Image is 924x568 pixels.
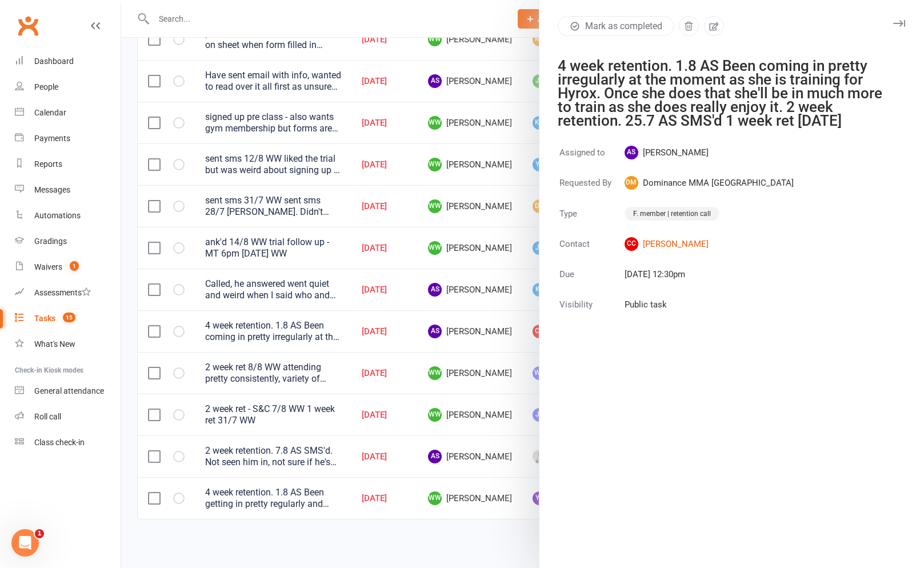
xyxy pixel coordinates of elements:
[625,237,638,251] span: CC
[15,49,121,74] a: Dashboard
[34,211,81,220] div: Automations
[34,159,62,169] div: Reports
[34,386,104,395] div: General attendance
[625,176,638,190] span: DM
[559,267,623,296] td: Due
[15,331,121,357] a: What's New
[35,529,44,538] span: 1
[34,57,74,66] div: Dashboard
[625,207,719,221] div: F. member | retention call
[34,82,58,91] div: People
[624,297,794,326] td: Public task
[624,267,794,296] td: [DATE] 12:30pm
[34,314,55,323] div: Tasks
[15,177,121,203] a: Messages
[559,175,623,205] td: Requested By
[15,203,121,229] a: Automations
[34,237,67,246] div: Gradings
[625,237,794,251] a: CC[PERSON_NAME]
[34,262,62,271] div: Waivers
[14,11,42,40] a: Clubworx
[625,146,638,159] span: AS
[34,288,91,297] div: Assessments
[559,206,623,235] td: Type
[15,151,121,177] a: Reports
[559,145,623,174] td: Assigned to
[559,237,623,266] td: Contact
[15,254,121,280] a: Waivers 1
[34,108,66,117] div: Calendar
[558,59,891,127] div: 4 week retention. 1.8 AS Been coming in pretty irregularly at the moment as she is training for H...
[15,378,121,404] a: General attendance kiosk mode
[15,100,121,126] a: Calendar
[15,404,121,430] a: Roll call
[63,313,75,322] span: 15
[625,176,794,190] span: Dominance MMA [GEOGRAPHIC_DATA]
[15,280,121,306] a: Assessments
[558,16,674,36] button: Mark as completed
[34,339,75,349] div: What's New
[34,185,70,194] div: Messages
[15,74,121,100] a: People
[34,438,85,447] div: Class check-in
[15,430,121,455] a: Class kiosk mode
[15,306,121,331] a: Tasks 15
[15,229,121,254] a: Gradings
[34,134,70,143] div: Payments
[15,126,121,151] a: Payments
[559,297,623,326] td: Visibility
[11,529,39,557] iframe: Intercom live chat
[70,261,79,271] span: 1
[34,412,61,421] div: Roll call
[625,146,794,159] span: [PERSON_NAME]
